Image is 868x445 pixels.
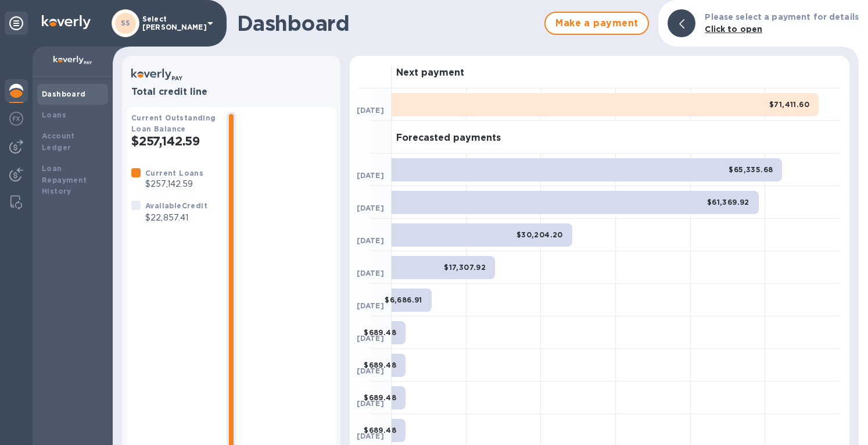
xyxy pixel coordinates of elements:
b: $689.48 [364,426,396,435]
b: $30,204.20 [517,230,563,239]
p: $257,142.59 [145,178,203,190]
b: $17,307.92 [444,263,486,272]
b: $689.48 [364,328,396,337]
h3: Forecasted payments [396,133,501,144]
b: [DATE] [357,236,384,245]
b: Dashboard [42,90,86,98]
b: Loan Repayment History [42,164,87,196]
b: $61,369.92 [707,198,749,207]
img: Foreign exchange [9,112,23,126]
p: $22,857.41 [145,212,207,224]
b: Click to open [705,24,762,34]
b: Current Loans [145,169,203,177]
b: [DATE] [357,204,384,212]
b: $6,686.91 [385,296,422,304]
b: [DATE] [357,334,384,343]
b: [DATE] [357,269,384,277]
b: [DATE] [357,432,384,440]
b: [DATE] [357,366,384,375]
b: $71,411.60 [769,100,809,109]
p: Select [PERSON_NAME] [142,15,200,31]
h2: $257,142.59 [131,134,217,148]
b: [DATE] [357,301,384,310]
b: $689.48 [364,361,396,369]
button: Make a payment [544,12,649,35]
b: $689.48 [364,393,396,402]
h1: Dashboard [237,11,539,35]
b: [DATE] [357,171,384,180]
h3: Next payment [396,67,464,79]
b: [DATE] [357,106,384,115]
b: Loans [42,111,66,119]
b: SS [121,19,131,27]
b: Available Credit [145,201,207,210]
b: $65,335.68 [729,165,773,174]
b: Account Ledger [42,131,75,152]
div: Unpin categories [5,12,28,35]
b: Please select a payment for details [705,12,859,22]
h3: Total credit line [131,87,331,98]
img: Logo [42,15,91,29]
b: Current Outstanding Loan Balance [131,113,216,133]
span: Make a payment [555,16,639,30]
b: [DATE] [357,399,384,408]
